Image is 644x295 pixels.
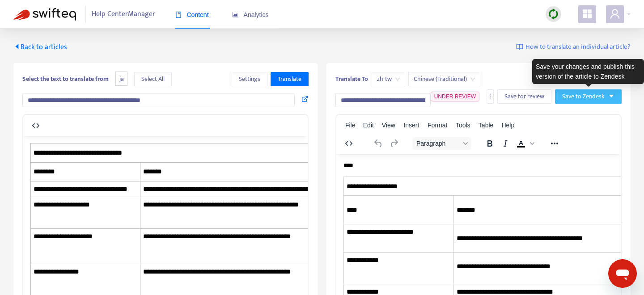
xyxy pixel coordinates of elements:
[516,42,631,52] a: How to translate an individual article?
[377,72,400,86] span: zh-tw
[13,43,21,50] span: caret-left
[516,43,523,51] img: image-link
[525,42,631,52] span: How to translate an individual article?
[414,72,475,86] span: Chinese (Traditional)
[386,137,402,150] button: Redo
[22,74,109,84] b: Select the text to translate from
[497,89,551,104] button: Save for review
[232,11,269,18] span: Analytics
[498,137,513,150] button: Italic
[501,122,514,129] span: Help
[141,74,165,84] span: Select All
[487,93,493,99] span: more
[335,74,368,84] b: Translate To
[608,259,637,288] iframe: 開啟傳訊視窗按鈕，對話進行中
[92,6,155,23] span: Help Center Manager
[482,137,497,150] button: Bold
[232,72,267,86] button: Settings
[413,137,471,150] button: Block Paragraph
[555,89,622,104] button: Save to Zendeskcaret-down
[513,137,536,150] div: Text color Black
[271,72,309,86] button: Translate
[403,122,419,129] span: Insert
[134,72,172,86] button: Select All
[13,8,76,21] img: Swifteq
[428,122,447,129] span: Format
[504,92,544,101] span: Save for review
[608,93,614,99] span: caret-down
[13,41,67,53] span: Back to articles
[371,137,386,150] button: Undo
[487,89,494,104] button: more
[232,12,238,18] span: area-chart
[175,12,182,18] span: book
[532,59,644,84] div: Save your changes and publish this version of the article to Zendesk
[456,122,470,129] span: Tools
[278,74,301,84] span: Translate
[562,92,605,101] span: Save to Zendesk
[547,137,562,150] button: Reveal or hide additional toolbar items
[175,11,209,18] span: Content
[382,122,395,129] span: View
[582,8,593,19] span: appstore
[548,8,559,20] img: sync.dc5367851b00ba804db3.png
[345,122,356,129] span: File
[416,140,460,147] span: Paragraph
[479,122,493,129] span: Table
[363,122,374,129] span: Edit
[610,8,620,19] span: user
[115,72,127,86] span: ja
[434,93,476,100] span: UNDER REVIEW
[239,74,260,84] span: Settings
